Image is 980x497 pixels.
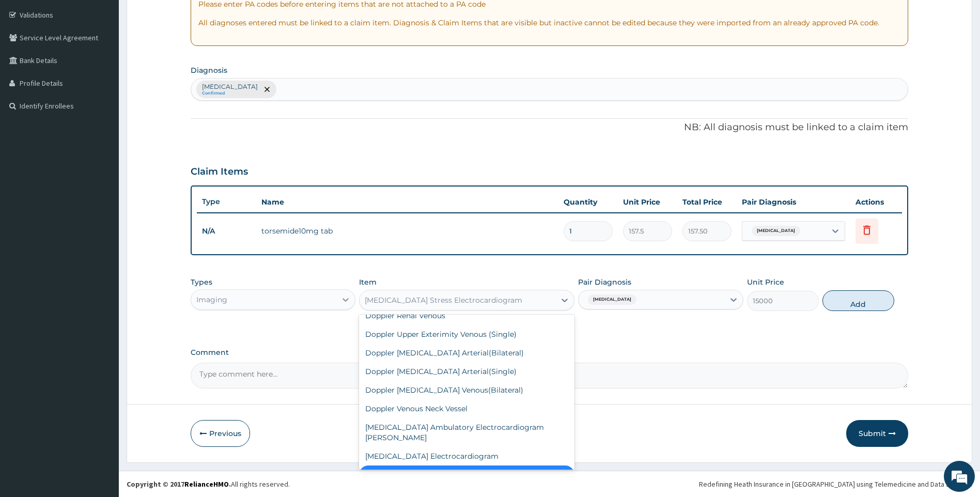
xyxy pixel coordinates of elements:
div: [MEDICAL_DATA] Ambulatory Electrocardiogram [PERSON_NAME] [359,418,574,447]
div: Minimize live chat window [169,5,194,30]
div: [MEDICAL_DATA] Electrocardiogram [359,447,574,465]
button: Previous [191,420,250,447]
div: Doppler [MEDICAL_DATA] Arterial(Single) [359,362,574,381]
div: Doppler Renal Venous [359,306,574,325]
div: [MEDICAL_DATA] Stress Electrocardiogram [365,295,522,305]
th: Actions [850,192,902,212]
div: Doppler [MEDICAL_DATA] Arterial(Bilateral) [359,344,574,362]
div: Redefining Heath Insurance in [GEOGRAPHIC_DATA] using Telemedicine and Data Science! [699,479,972,489]
label: Item [359,277,377,287]
div: Chat with us now [54,58,174,71]
label: Diagnosis [191,65,227,75]
a: RelianceHMO [184,479,229,489]
td: torsemide10mg tab [256,221,559,241]
span: remove selection option [262,85,272,94]
h3: Claim Items [191,166,248,178]
th: Quantity [558,192,618,212]
label: Comment [191,348,909,357]
th: Name [256,192,559,212]
button: Add [822,290,894,311]
span: [MEDICAL_DATA] [588,294,636,305]
th: Type [197,192,256,211]
div: Doppler [MEDICAL_DATA] Venous(Bilateral) [359,381,574,399]
button: Submit [846,420,908,447]
p: [MEDICAL_DATA] [202,83,258,91]
th: Unit Price [618,192,677,212]
p: NB: All diagnosis must be linked to a claim item [191,121,909,134]
strong: Copyright © 2017 . [127,479,231,489]
p: All diagnoses entered must be linked to a claim item. Diagnosis & Claim Items that are visible bu... [198,18,901,28]
span: [MEDICAL_DATA] [752,226,800,236]
small: Confirmed [202,91,258,96]
th: Total Price [677,192,737,212]
th: Pair Diagnosis [737,192,850,212]
div: Imaging [196,294,227,305]
td: N/A [197,222,256,241]
img: d_794563401_company_1708531726252_794563401 [19,52,42,77]
textarea: Type your message and hit 'Enter' [5,282,197,318]
label: Types [191,278,212,287]
footer: All rights reserved. [119,471,980,497]
label: Unit Price [747,277,784,287]
span: We're online! [60,130,143,235]
div: Doppler Venous Neck Vessel [359,399,574,418]
div: Doppler Upper Exterimity Venous (Single) [359,325,574,344]
label: Pair Diagnosis [578,277,631,287]
div: [MEDICAL_DATA] Stress Electrocardiogram [359,465,574,484]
